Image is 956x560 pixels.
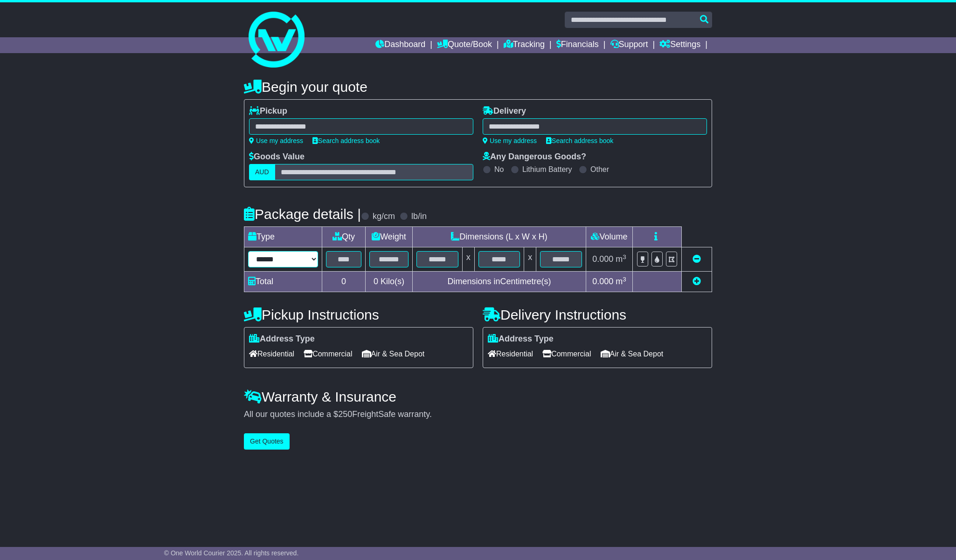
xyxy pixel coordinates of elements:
[244,272,322,292] td: Total
[366,272,413,292] td: Kilo(s)
[338,410,352,419] span: 250
[375,37,425,53] a: Dashboard
[373,212,395,222] label: kg/cm
[411,212,427,222] label: lb/in
[623,253,626,260] sup: 3
[483,307,712,322] h4: Delivery Instructions
[244,410,712,420] div: All our quotes include a $ FreightSafe warranty.
[244,389,712,404] h4: Warranty & Insurance
[483,152,586,162] label: Any Dangerous Goods?
[592,277,613,286] span: 0.000
[483,106,526,116] label: Delivery
[623,276,626,283] sup: 3
[494,165,504,174] label: No
[244,79,712,95] h4: Begin your quote
[616,277,626,286] span: m
[693,254,701,264] a: Remove this item
[592,254,613,264] span: 0.000
[244,433,290,450] button: Get Quotes
[590,165,609,174] label: Other
[412,227,586,247] td: Dimensions (L x W x H)
[488,334,554,344] label: Address Type
[437,37,492,53] a: Quote/Book
[524,247,536,272] td: x
[586,227,632,247] td: Volume
[244,227,322,247] td: Type
[249,137,303,144] a: Use my address
[610,37,648,53] a: Support
[322,227,366,247] td: Qty
[374,277,378,286] span: 0
[522,165,572,174] label: Lithium Battery
[244,206,361,222] h4: Package details |
[483,137,537,144] a: Use my address
[412,272,586,292] td: Dimensions in Centimetre(s)
[616,254,626,264] span: m
[601,347,664,361] span: Air & Sea Depot
[462,247,474,272] td: x
[249,164,275,180] label: AUD
[249,152,305,162] label: Goods Value
[488,347,533,361] span: Residential
[249,334,315,344] label: Address Type
[504,37,545,53] a: Tracking
[164,549,299,557] span: © One World Courier 2025. All rights reserved.
[693,277,701,286] a: Add new item
[362,347,425,361] span: Air & Sea Depot
[249,347,294,361] span: Residential
[304,347,352,361] span: Commercial
[546,137,613,144] a: Search address book
[249,106,287,116] label: Pickup
[556,37,599,53] a: Financials
[542,347,591,361] span: Commercial
[322,272,366,292] td: 0
[659,37,700,53] a: Settings
[366,227,413,247] td: Weight
[312,137,380,144] a: Search address book
[244,307,473,322] h4: Pickup Instructions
